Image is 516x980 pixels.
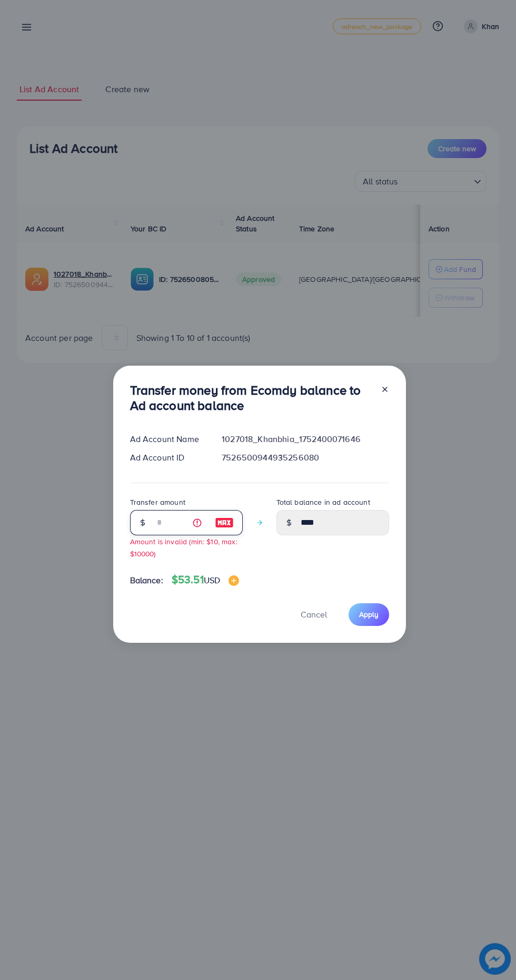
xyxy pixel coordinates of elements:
div: 7526500944935256080 [213,452,397,464]
img: image [229,575,239,586]
span: USD [204,574,220,586]
div: Ad Account Name [122,433,214,445]
span: Balance: [130,574,163,586]
span: Apply [359,609,379,620]
div: Ad Account ID [122,452,214,464]
span: Cancel [301,609,327,620]
button: Apply [349,603,389,626]
div: 1027018_Khanbhia_1752400071646 [213,433,397,445]
label: Transfer amount [130,497,185,507]
h4: $53.51 [172,573,239,586]
img: image [215,516,234,529]
h3: Transfer money from Ecomdy balance to Ad account balance [130,383,372,413]
small: Amount is invalid (min: $10, max: $10000) [130,536,237,558]
label: Total balance in ad account [276,497,370,507]
button: Cancel [287,603,340,626]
